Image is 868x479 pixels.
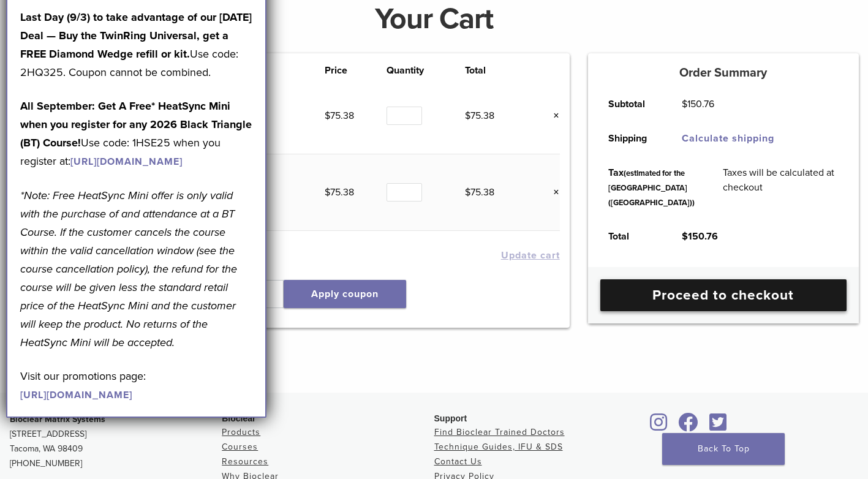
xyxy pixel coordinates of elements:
[434,413,467,423] span: Support
[465,110,494,122] bdi: 75.38
[434,456,482,467] a: Contact Us
[325,186,354,198] bdi: 75.38
[284,280,406,308] button: Apply coupon
[662,433,785,465] a: Back To Top
[595,219,668,254] th: Total
[325,63,387,78] th: Price
[434,427,565,437] a: Find Bioclear Trained Doctors
[20,97,252,170] p: Use code: 1HSE25 when you register at:
[70,156,183,168] a: [URL][DOMAIN_NAME]
[588,66,859,80] h5: Order Summary
[682,230,688,243] span: $
[20,389,132,401] a: [URL][DOMAIN_NAME]
[682,98,687,110] span: $
[10,414,105,424] strong: Bioclear Matrix Systems
[544,108,560,124] a: Remove this item
[465,63,527,78] th: Total
[674,420,703,432] a: Bioclear
[465,110,470,122] span: $
[595,87,668,121] th: Subtotal
[682,230,718,243] bdi: 150.76
[387,63,465,78] th: Quantity
[325,110,330,122] span: $
[595,156,709,219] th: Tax
[682,132,774,145] a: Calculate shipping
[20,10,252,61] strong: Last Day (9/3) to take advantage of our [DATE] Deal — Buy the TwinRing Universal, get a FREE Diam...
[20,8,252,81] p: Use code: 2HQ325. Coupon cannot be combined.
[434,442,563,452] a: Technique Guides, IFU & SDS
[222,427,260,437] a: Products
[608,168,695,208] small: (estimated for the [GEOGRAPHIC_DATA] ([GEOGRAPHIC_DATA]))
[325,186,330,198] span: $
[501,251,560,260] button: Update cart
[646,420,672,432] a: Bioclear
[465,186,470,198] span: $
[222,413,255,423] span: Bioclear
[709,156,852,219] td: Taxes will be calculated at checkout
[222,456,268,467] a: Resources
[325,110,354,122] bdi: 75.38
[20,367,252,404] p: Visit our promotions page:
[705,420,731,432] a: Bioclear
[600,279,847,311] a: Proceed to checkout
[544,184,560,200] a: Remove this item
[20,99,252,149] strong: All September: Get A Free* HeatSync Mini when you register for any 2026 Black Triangle (BT) Course!
[682,98,714,110] bdi: 150.76
[222,442,258,452] a: Courses
[10,412,222,471] p: [STREET_ADDRESS] Tacoma, WA 98409 [PHONE_NUMBER]
[20,189,237,349] em: *Note: Free HeatSync Mini offer is only valid with the purchase of and attendance at a BT Course....
[465,186,494,198] bdi: 75.38
[595,121,668,156] th: Shipping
